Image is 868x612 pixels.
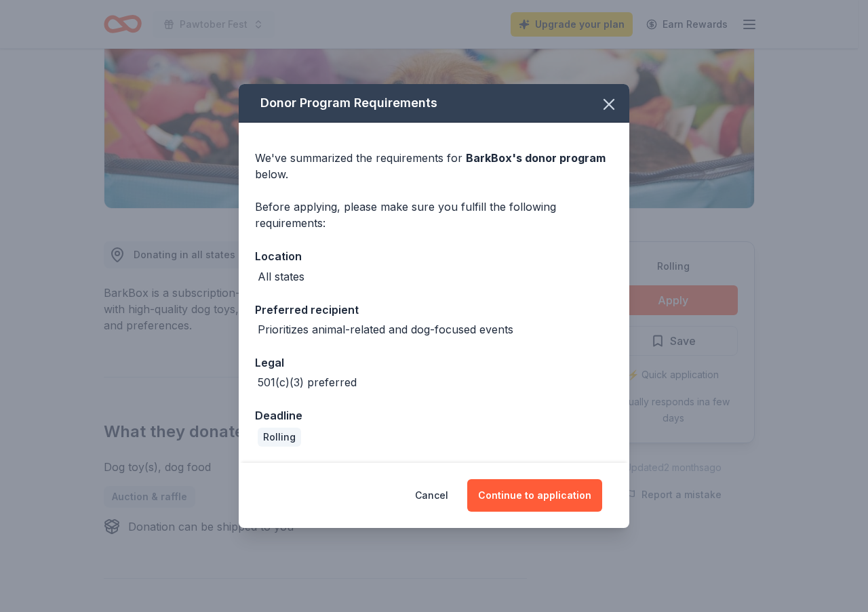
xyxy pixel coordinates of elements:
[239,84,629,123] div: Donor Program Requirements
[255,407,613,424] div: Deadline
[467,479,602,512] button: Continue to application
[258,374,357,390] div: 501(c)(3) preferred
[255,301,613,319] div: Preferred recipient
[258,268,304,285] div: All states
[258,428,301,447] div: Rolling
[255,354,613,371] div: Legal
[255,150,613,182] div: We've summarized the requirements for below.
[255,199,613,231] div: Before applying, please make sure you fulfill the following requirements:
[258,321,513,338] div: Prioritizes animal-related and dog-focused events
[255,247,613,265] div: Location
[466,151,606,165] span: BarkBox 's donor program
[415,479,448,512] button: Cancel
